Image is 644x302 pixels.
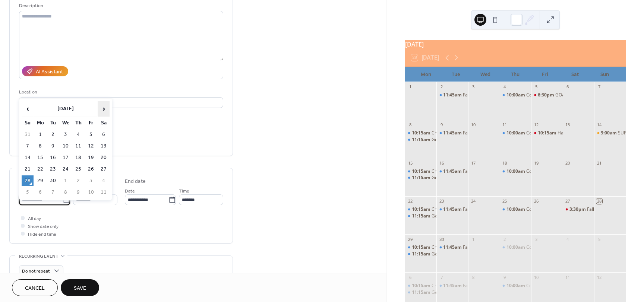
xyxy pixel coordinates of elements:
[72,141,84,152] td: 11
[443,206,463,213] span: 11:45am
[412,168,432,175] span: 10:15am
[125,187,135,195] span: Date
[439,84,444,90] div: 2
[412,213,432,219] span: 11:15am
[432,175,505,181] div: Gentle Yoga- [GEOGRAPHIC_DATA]
[60,129,72,140] td: 3
[98,175,110,186] td: 4
[85,175,97,186] td: 3
[98,187,110,198] td: 11
[405,137,437,143] div: Gentle Yoga- Epping Library
[531,130,563,136] div: Harvest Sipping Goat Yoga at Zorvino's
[47,187,59,198] td: 7
[19,2,222,10] div: Description
[47,118,59,128] th: Tu
[407,236,413,242] div: 29
[72,164,84,175] td: 25
[436,244,468,251] div: Family Yoga- Epping Library
[502,84,508,90] div: 4
[85,141,97,152] td: 12
[565,84,571,90] div: 6
[463,206,536,213] div: Family Yoga- [GEOGRAPHIC_DATA]
[34,175,46,186] td: 29
[34,129,46,140] td: 1
[22,101,33,116] span: ‹
[34,118,46,128] th: Mo
[22,118,34,128] th: Su
[60,141,72,152] td: 10
[407,160,413,166] div: 15
[28,231,56,238] span: Hide end time
[72,175,84,186] td: 2
[502,236,508,242] div: 2
[432,213,505,219] div: Gentle Yoga- [GEOGRAPHIC_DATA]
[432,130,479,136] div: Chair Yoga- Epping NH
[47,129,59,140] td: 2
[436,168,468,175] div: Family Yoga- Epping Library
[596,274,602,280] div: 12
[22,175,34,186] td: 28
[538,92,555,98] span: 6:30pm
[12,279,58,296] a: Cancel
[500,168,531,175] div: Core Balance Ball Yoga - Zoo Healthclub Epping NH
[60,152,72,163] td: 17
[85,129,97,140] td: 5
[22,141,34,152] td: 7
[98,118,110,128] th: Sa
[85,118,97,128] th: Fr
[470,84,476,90] div: 3
[533,236,539,242] div: 3
[565,122,571,128] div: 13
[432,283,479,289] div: Chair Yoga- Epping NH
[72,118,84,128] th: Th
[405,206,437,213] div: Chair Yoga- Epping NH
[441,67,471,82] div: Tue
[463,168,536,175] div: Family Yoga- [GEOGRAPHIC_DATA]
[74,284,86,292] span: Save
[432,137,505,143] div: Gentle Yoga- [GEOGRAPHIC_DATA]
[596,122,602,128] div: 14
[98,129,110,140] td: 6
[60,187,72,198] td: 8
[34,164,46,175] td: 22
[411,67,441,82] div: Mon
[61,279,99,296] button: Save
[530,67,560,82] div: Fri
[506,130,526,136] span: 10:00am
[439,198,444,204] div: 23
[28,223,59,231] span: Show date only
[407,122,413,128] div: 8
[85,164,97,175] td: 26
[463,283,536,289] div: Family Yoga- [GEOGRAPHIC_DATA]
[443,168,463,175] span: 11:45am
[500,283,531,289] div: Core Balance Ball Yoga - Zoo Healthclub Epping NH
[405,168,437,175] div: Chair Yoga- Epping NH
[563,206,594,213] div: Fall Festive Goat Yoga
[443,244,463,251] span: 11:45am
[500,92,531,98] div: Core Balance Ball Yoga - Zoo Healthclub Epping NH
[500,130,531,136] div: Core Balance Ball Yoga - Zoo Healthclub Epping NH
[533,122,539,128] div: 12
[98,152,110,163] td: 20
[407,84,413,90] div: 1
[34,152,46,163] td: 15
[85,152,97,163] td: 19
[60,164,72,175] td: 24
[98,164,110,175] td: 27
[36,68,63,76] div: AI Assistant
[405,175,437,181] div: Gentle Yoga- Epping Library
[405,251,437,257] div: Gentle Yoga- Epping Library
[432,206,479,213] div: Chair Yoga- Epping NH
[502,160,508,166] div: 18
[531,92,563,98] div: GOAT YOGA
[412,130,432,136] span: 10:15am
[439,236,444,242] div: 30
[22,267,50,276] span: Do not repeat
[22,66,68,76] button: AI Assistant
[47,164,59,175] td: 23
[439,274,444,280] div: 7
[436,92,468,98] div: Family Yoga- Epping Library
[587,206,632,213] div: Fall Festive Goat Yoga
[407,274,413,280] div: 6
[72,187,84,198] td: 9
